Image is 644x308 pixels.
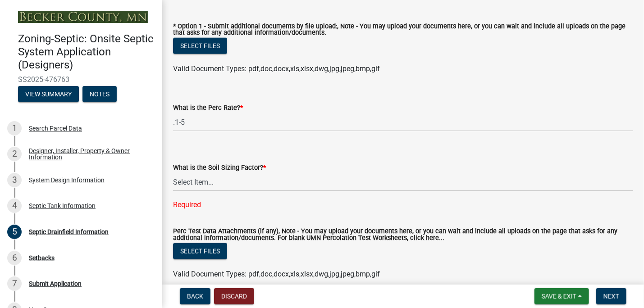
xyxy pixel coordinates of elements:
[82,91,117,98] wm-modal-confirm: Notes
[596,288,626,304] button: Next
[173,64,380,73] span: Valid Document Types: pdf,doc,docx,xls,xlsx,dwg,jpg,jpeg,bmp,gif
[187,293,203,300] span: Back
[173,228,633,241] label: Perc Test Data Attachments (if any), Note - You may upload your documents here, or you can wait a...
[18,86,79,102] button: View Summary
[82,86,117,102] button: Notes
[180,288,210,304] button: Back
[173,199,633,210] div: Required
[7,121,22,136] div: 1
[29,229,109,235] div: Septic Drainfield Information
[29,125,82,131] div: Search Parcel Data
[173,165,266,171] label: What is the Soil Sizing Factor?
[7,147,22,161] div: 2
[29,255,55,261] div: Setbacks
[173,23,633,36] label: * Option 1 - Submit additional documents by file upload:, Note - You may upload your documents he...
[214,288,254,304] button: Discard
[18,11,148,23] img: Becker County, Minnesota
[542,293,576,300] span: Save & Exit
[173,38,227,54] button: Select files
[7,173,22,187] div: 3
[173,243,227,259] button: Select files
[18,32,155,71] h4: Zoning-Septic: Onsite Septic System Application (Designers)
[29,281,82,287] div: Submit Application
[29,148,148,160] div: Designer, Installer, Property & Owner Information
[173,105,243,111] label: What is the Perc Rate?
[7,276,22,291] div: 7
[7,225,22,239] div: 5
[603,293,619,300] span: Next
[29,177,105,183] div: System Design Information
[7,251,22,265] div: 6
[7,199,22,213] div: 4
[173,270,380,278] span: Valid Document Types: pdf,doc,docx,xls,xlsx,dwg,jpg,jpeg,bmp,gif
[29,203,96,209] div: Septic Tank Information
[18,91,79,98] wm-modal-confirm: Summary
[18,75,144,84] span: SS2025-476763
[534,288,589,304] button: Save & Exit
